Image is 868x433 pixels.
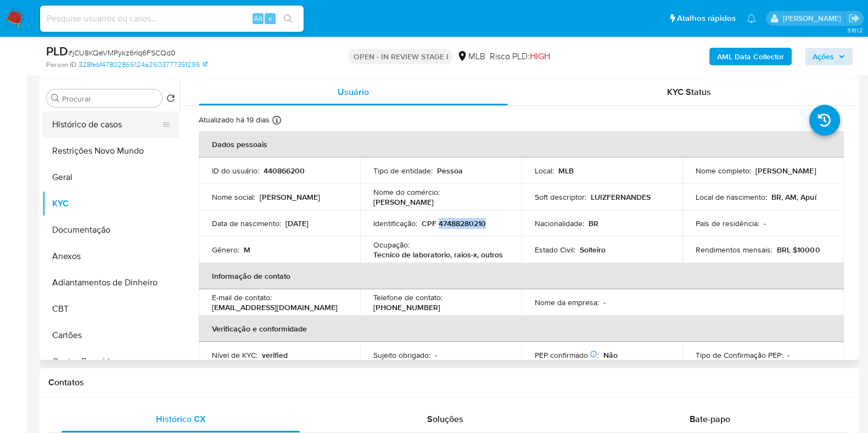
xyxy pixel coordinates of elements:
[427,413,463,425] span: Soluções
[42,217,180,243] button: Documentação
[262,350,288,360] p: verified
[535,166,554,176] p: Local :
[42,269,180,296] button: Adiantamentos de Dinheiro
[199,131,844,158] th: Dados pessoais
[212,350,257,360] p: Nível de KYC :
[696,245,772,255] p: Rendimentos mensais :
[51,94,60,103] button: Procurar
[373,218,417,228] p: Identificação :
[212,218,281,228] p: Data de nascimento :
[277,11,299,26] button: search-icon
[535,218,584,228] p: Nacionalidade :
[747,14,756,23] a: Notificações
[373,250,503,260] p: Tecnico de laboratorio, raios-x, outros
[717,48,784,65] b: AML Data Collector
[373,187,440,197] p: Nome do comércio :
[603,350,618,360] p: Não
[244,245,250,255] p: M
[62,94,158,104] input: Procurar
[264,166,305,176] p: 440866200
[764,218,766,228] p: -
[42,138,180,164] button: Restrições Novo Mundo
[848,13,860,24] a: Sair
[422,218,486,228] p: CPF 47488280210
[847,26,863,35] span: 3.161.2
[589,218,598,228] p: BR
[338,86,369,98] span: Usuário
[199,263,844,289] th: Informação de contato
[42,164,180,190] button: Geral
[535,297,599,307] p: Nome da empresa :
[349,49,452,64] p: OPEN - IN REVIEW STAGE I
[690,413,730,425] span: Bate-papo
[696,218,759,228] p: País de residência :
[42,243,180,269] button: Anexos
[42,111,171,138] button: Histórico de casos
[489,50,550,63] span: Risco PLD:
[603,297,606,307] p: -
[42,296,180,322] button: CBT
[535,245,575,255] p: Estado Civil :
[580,245,606,255] p: Solteiro
[199,316,844,342] th: Verificação e conformidade
[373,240,410,250] p: Ocupação :
[212,192,255,202] p: Nome social :
[42,322,180,348] button: Cartões
[285,218,309,228] p: [DATE]
[46,42,68,60] b: PLD
[777,245,820,255] p: BRL $10000
[535,192,586,202] p: Soft descriptor :
[591,192,651,202] p: LUIZFERNANDES
[373,293,443,302] p: Telefone de contato :
[268,13,272,24] span: s
[787,350,789,360] p: -
[42,190,180,217] button: KYC
[558,166,574,176] p: MLB
[212,302,338,312] p: [EMAIL_ADDRESS][DOMAIN_NAME]
[813,48,834,65] span: Ações
[373,350,430,360] p: Sujeito obrigado :
[529,50,550,63] span: HIGH
[771,192,816,202] p: BR, AM, Apuí
[373,302,440,312] p: [PHONE_NUMBER]
[260,192,320,202] p: [PERSON_NAME]
[156,413,206,425] span: Histórico CX
[212,245,239,255] p: Gênero :
[696,192,767,202] p: Local de nascimento :
[709,48,792,65] button: AML Data Collector
[254,13,262,24] span: Alt
[68,47,176,58] span: # jCU8KQeVMPykz6rlq6FSCQd0
[79,60,208,70] a: 328febf47802866124a260377735f296
[42,348,180,375] button: Contas Bancárias
[435,350,437,360] p: -
[696,350,783,360] p: Tipo de Confirmação PEP :
[457,50,485,63] div: MLB
[437,166,463,176] p: Pessoa
[373,166,433,176] p: Tipo de entidade :
[46,60,76,70] b: Person ID
[48,377,850,388] h1: Contatos
[805,48,853,65] button: Ações
[212,293,272,302] p: E-mail de contato :
[677,13,736,24] span: Atalhos rápidos
[535,350,599,360] p: PEP confirmado :
[667,86,711,98] span: KYC Status
[373,197,434,207] p: [PERSON_NAME]
[199,115,270,125] p: Atualizado há 19 dias
[40,12,304,26] input: Pesquise usuários ou casos...
[782,13,844,24] p: danilo.toledo@mercadolivre.com
[212,166,259,176] p: ID do usuário :
[755,166,816,176] p: [PERSON_NAME]
[696,166,751,176] p: Nome completo :
[166,94,175,106] button: Retornar ao pedido padrão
